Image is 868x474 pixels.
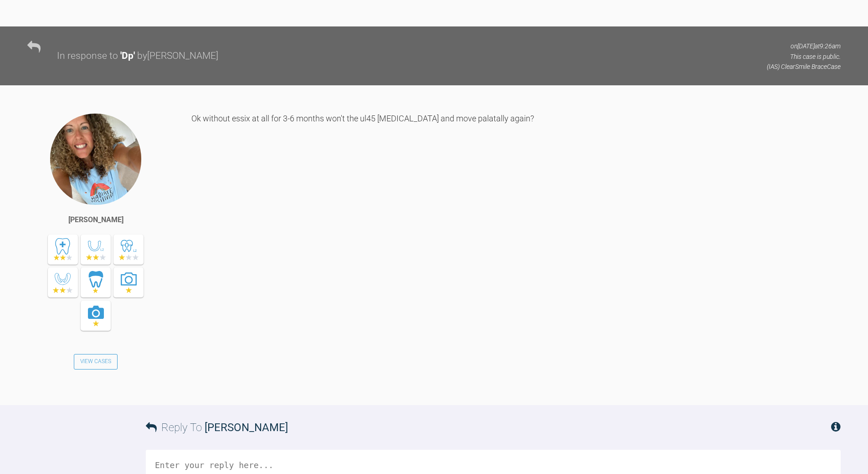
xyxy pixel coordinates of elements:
[191,113,841,391] div: Ok without essix at all for 3-6 months won't the ul45 [MEDICAL_DATA] and move palatally again?
[767,41,841,51] p: on [DATE] at 9:26am
[57,48,118,64] div: In response to
[767,62,841,72] p: (IAS) ClearSmile Brace Case
[767,52,841,62] p: This case is public.
[137,48,218,64] div: by [PERSON_NAME]
[68,214,123,226] div: [PERSON_NAME]
[205,421,288,434] span: [PERSON_NAME]
[74,354,118,370] a: View Cases
[146,419,288,436] h3: Reply To
[49,113,142,206] img: Rebecca Lynne Williams
[120,48,135,64] div: ' Dp '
